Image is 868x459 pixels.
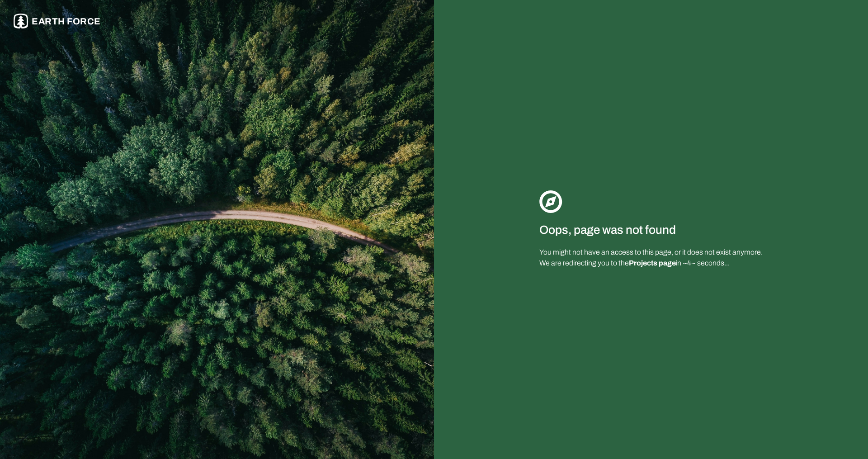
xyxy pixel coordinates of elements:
p: We are redirecting you to the in ~ 4 ~ seconds... [539,258,763,269]
p: Oops, page was not found [539,221,763,239]
strong: Projects page [629,259,676,267]
p: Earth force [32,15,101,28]
img: earthforce-logo-white-uG4MPadI.svg [14,14,28,28]
p: You might not have an access to this page, or it does not exist anymore. [539,247,763,258]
